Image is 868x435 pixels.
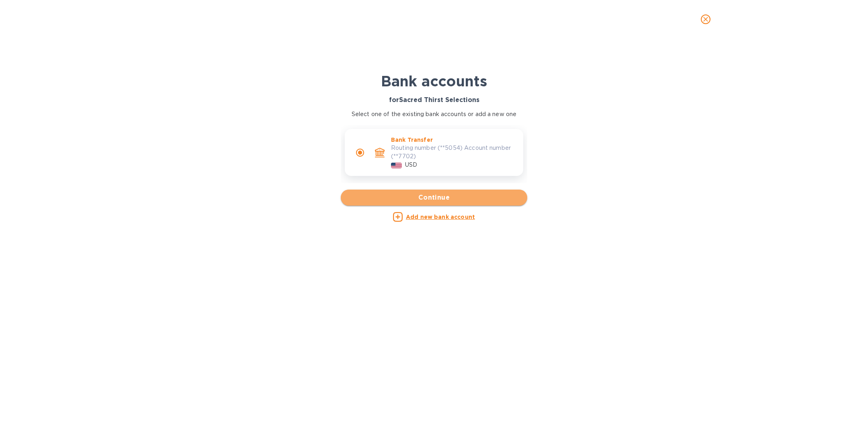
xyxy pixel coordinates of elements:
button: close [696,10,715,29]
b: Bank accounts [381,72,487,90]
button: Continue [341,190,527,206]
h3: for Sacred Thirst Selections [341,96,527,104]
p: Bank Transfer [391,136,433,144]
p: Select one of the existing bank accounts or add a new one [341,110,527,118]
img: USD [391,163,402,168]
p: Routing number (**5054) Account number (**7702) [391,144,516,161]
p: USD [405,161,417,169]
span: Continue [347,193,521,202]
u: Add new bank account [406,214,475,220]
